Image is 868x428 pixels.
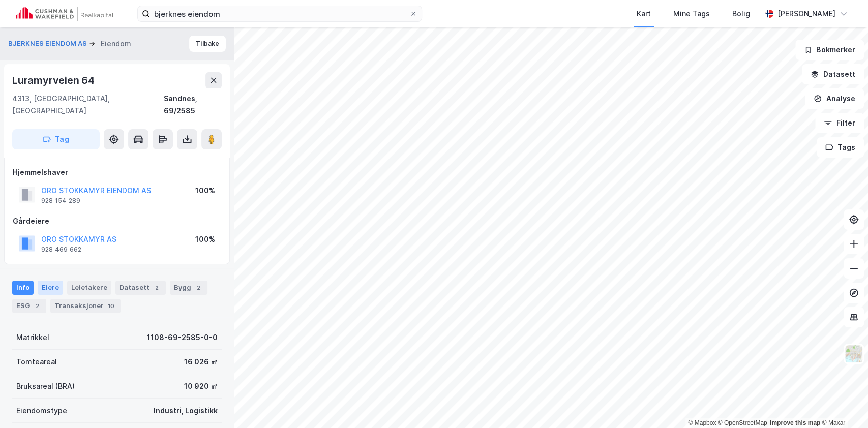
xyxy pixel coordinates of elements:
[150,6,409,21] input: Søk på adresse, matrikkel, gårdeiere, leietakere eller personer
[815,113,864,133] button: Filter
[189,36,226,52] button: Tilbake
[12,93,164,117] div: 4313, [GEOGRAPHIC_DATA], [GEOGRAPHIC_DATA]
[170,281,207,295] div: Bygg
[193,283,203,293] div: 2
[673,8,710,20] div: Mine Tags
[13,215,221,227] div: Gårdeiere
[777,8,835,20] div: [PERSON_NAME]
[805,88,864,109] button: Analyse
[38,281,63,295] div: Eiere
[12,281,34,295] div: Info
[115,281,166,295] div: Datasett
[13,166,221,178] div: Hjemmelshaver
[41,197,80,205] div: 928 154 289
[164,93,222,117] div: Sandnes, 69/2585
[67,281,111,295] div: Leietakere
[795,40,864,60] button: Bokmerker
[16,331,49,344] div: Matrikkel
[16,405,67,417] div: Eiendomstype
[152,283,162,293] div: 2
[147,331,218,344] div: 1108-69-2585-0-0
[8,39,89,49] button: BJERKNES EIENDOM AS
[12,72,97,88] div: Luramyrveien 64
[770,419,820,426] a: Improve this map
[16,356,57,368] div: Tomteareal
[817,137,864,158] button: Tags
[154,405,218,417] div: Industri, Logistikk
[195,233,215,246] div: 100%
[16,380,75,392] div: Bruksareal (BRA)
[12,129,100,149] button: Tag
[844,344,863,363] img: Z
[195,185,215,197] div: 100%
[184,380,218,392] div: 10 920 ㎡
[802,64,864,84] button: Datasett
[106,301,116,311] div: 10
[732,8,750,20] div: Bolig
[718,419,767,426] a: OpenStreetMap
[688,419,716,426] a: Mapbox
[817,379,868,428] div: Kontrollprogram for chat
[637,8,651,20] div: Kart
[32,301,42,311] div: 2
[16,7,113,21] img: cushman-wakefield-realkapital-logo.202ea83816669bd177139c58696a8fa1.svg
[184,356,218,368] div: 16 026 ㎡
[12,299,46,313] div: ESG
[50,299,121,313] div: Transaksjoner
[41,246,81,254] div: 928 469 662
[101,38,131,50] div: Eiendom
[817,379,868,428] iframe: Chat Widget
